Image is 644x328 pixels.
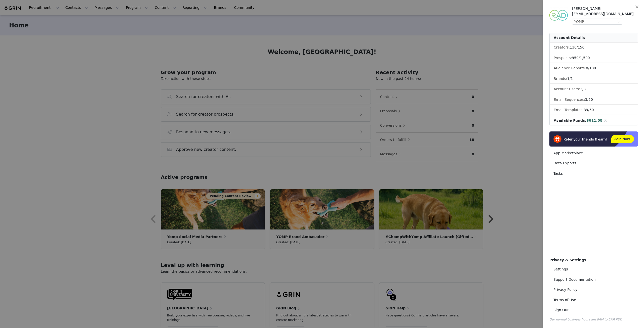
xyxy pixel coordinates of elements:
[570,45,584,49] span: /
[584,108,594,112] span: /
[549,318,622,321] span: Our normal business hours are 8AM to 5PM PST.
[574,19,584,24] div: YOMP
[589,108,594,112] span: 50
[550,105,638,115] li: Email Templates:
[572,11,638,17] div: [EMAIL_ADDRESS][DOMAIN_NAME]
[580,87,582,91] span: 3
[588,98,593,102] span: 20
[549,295,638,305] a: Terms of Use
[549,159,638,168] a: Data Exports
[550,84,638,94] li: Account Users:
[585,98,587,102] span: 3
[572,6,638,11] div: [PERSON_NAME]
[571,77,573,81] span: 1
[584,87,586,91] span: 3
[589,66,596,70] span: 100
[586,118,602,122] span: $611.08
[549,305,638,315] a: Sign Out
[580,87,586,91] span: /
[580,56,590,60] span: 1,500
[567,77,573,81] span: /
[572,56,579,60] span: 959
[549,285,638,294] a: Privacy Policy
[586,66,588,70] span: 0
[550,53,638,63] li: Prospects:
[549,6,568,25] img: 4cb2ec92-cf1a-4e70-8d71-8f77a96bd814.png
[617,20,620,24] i: icon: down
[550,74,638,84] li: Brands:
[578,45,585,49] span: 150
[550,43,638,52] li: Creators:
[549,169,638,178] a: Tasks
[570,45,577,49] span: 130
[550,33,638,43] div: Account Details
[584,108,588,112] span: 39
[549,131,638,147] img: Refer & Earn
[549,275,638,284] a: Support Documentation
[549,149,638,158] a: App Marketplace
[550,64,638,73] li: Audience Reports: /
[550,95,638,105] li: Email Sequences:
[554,118,586,122] span: Available Funds:
[572,56,590,60] span: /
[567,77,570,81] span: 1
[585,98,593,102] span: /
[549,258,586,262] span: Privacy & Settings
[635,5,639,9] i: icon: close
[549,265,638,274] a: Settings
